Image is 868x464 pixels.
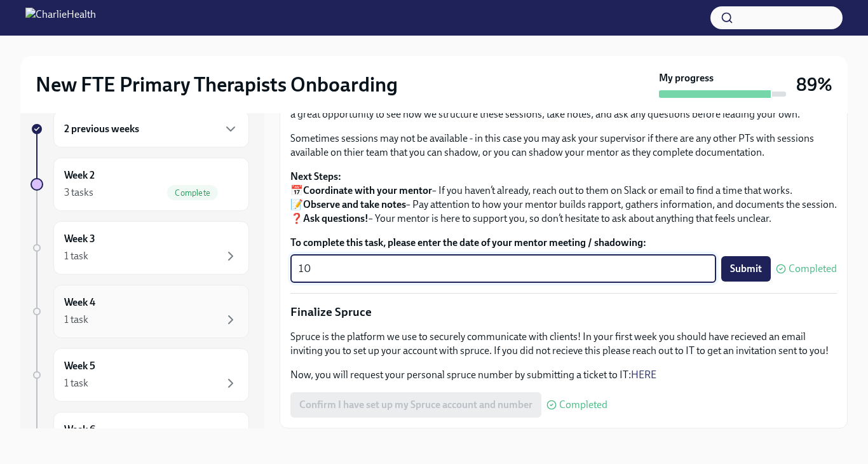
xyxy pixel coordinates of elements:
textarea: 10 [298,261,709,276]
h6: Week 5 [64,359,95,373]
strong: Coordinate with your mentor [303,184,432,196]
span: Completed [559,400,607,410]
div: 3 tasks [64,186,93,200]
p: Finalize Spruce [290,304,837,320]
div: 1 task [64,313,88,327]
span: Submit [730,263,762,275]
h6: Week 2 [64,168,95,182]
h3: 89% [796,73,832,96]
h2: New FTE Primary Therapists Onboarding [36,72,398,97]
a: Week 41 task [31,285,249,338]
p: Now, you will request your personal spruce number by submitting a ticket to IT: [290,368,837,382]
a: Week 23 tasksComplete [31,158,249,211]
strong: My progress [659,71,714,85]
a: Week 51 task [31,348,249,402]
button: Submit [721,256,771,282]
span: Complete [167,188,218,198]
div: 1 task [64,249,88,263]
a: Week 31 task [31,221,249,275]
strong: Ask questions! [303,212,369,224]
h6: 2 previous weeks [64,122,139,136]
label: To complete this task, please enter the date of your mentor meeting / shadowing: [290,236,837,250]
p: 📅 – If you haven’t already, reach out to them on Slack or email to find a time that works. 📝 – Pa... [290,170,837,226]
img: CharlieHealth [25,8,96,28]
strong: Next Steps: [290,170,341,182]
h6: Week 3 [64,232,95,246]
h6: Week 4 [64,296,95,310]
p: Sometimes sessions may not be available - in this case you may ask your supervisor if there are a... [290,132,837,160]
h6: Week 6 [64,423,95,437]
span: Completed [789,264,837,274]
strong: Observe and take notes [303,198,406,210]
div: 2 previous weeks [53,111,249,147]
p: Spruce is the platform we use to securely communicate with clients! In your first week you should... [290,330,837,358]
div: 1 task [64,376,88,390]
a: HERE [631,369,656,381]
